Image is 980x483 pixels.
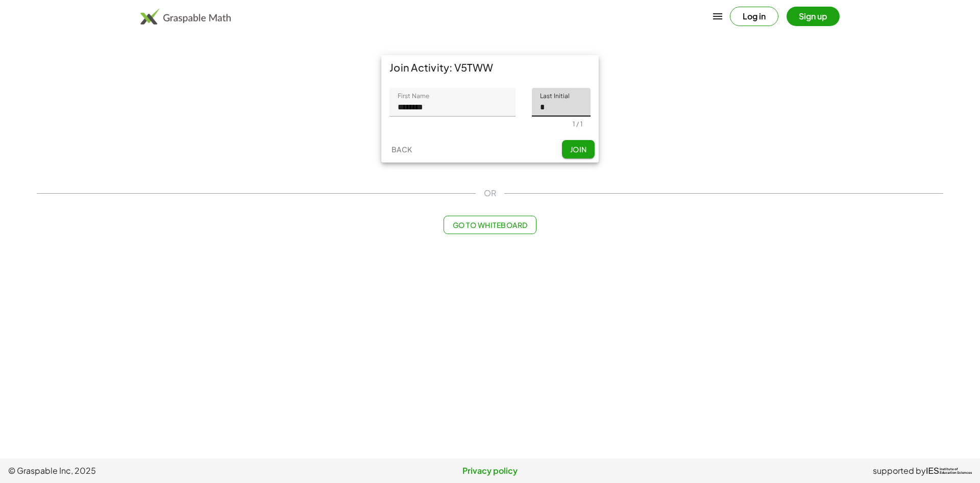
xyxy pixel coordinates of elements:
[8,465,329,477] span: © Graspable Inc, 2025
[381,55,599,80] div: Join Activity: V5TWW
[787,7,840,26] button: Sign up
[444,216,536,234] button: Go to Whiteboard
[570,145,586,154] span: Join
[329,465,650,477] a: Privacy policy
[385,140,418,158] button: Back
[730,7,778,26] button: Log in
[573,120,582,128] div: 1 / 1
[940,468,972,475] span: Institute of Education Sciences
[562,140,595,158] button: Join
[452,220,527,229] span: Go to Whiteboard
[926,465,972,477] a: IESInstitute ofEducation Sciences
[926,466,939,476] span: IES
[391,145,412,154] span: Back
[484,187,496,199] span: OR
[873,465,926,477] span: supported by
